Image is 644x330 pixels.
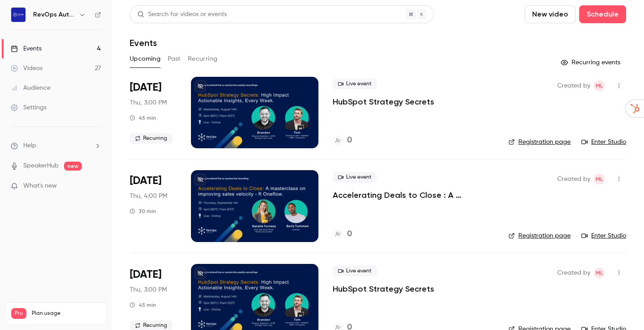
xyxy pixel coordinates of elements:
[130,267,161,282] span: [DATE]
[594,80,605,91] span: Mia-Jean Lee
[11,64,42,73] div: Videos
[130,38,157,48] h1: Events
[557,174,590,184] span: Created by
[130,301,156,309] div: 45 min
[347,228,352,240] h4: 0
[596,174,603,184] span: ML
[508,138,571,146] a: Registration page
[130,80,161,95] span: [DATE]
[90,182,101,190] iframe: Noticeable Trigger
[333,266,377,276] span: Live event
[11,141,101,150] li: help-dropdown-opener
[130,77,177,148] div: Sep 4 Thu, 3:00 PM (Europe/London)
[557,80,590,91] span: Created by
[581,138,626,146] a: Enter Studio
[596,80,603,91] span: ML
[130,98,167,107] span: Thu, 3:00 PM
[347,134,352,146] h4: 0
[557,55,626,70] button: Recurring events
[23,181,57,191] span: What's new
[23,161,59,171] a: SpeakerHub
[11,84,51,92] div: Audience
[11,8,25,22] img: RevOps Automated
[188,52,218,66] button: Recurring
[594,174,605,184] span: Mia-Jean Lee
[130,133,173,144] span: Recurring
[23,141,36,150] span: Help
[579,5,626,23] button: Schedule
[137,10,227,19] div: Search for videos or events
[508,231,571,240] a: Registration page
[32,310,101,317] span: Plan usage
[333,172,377,183] span: Live event
[333,228,352,240] a: 0
[333,96,434,107] a: HubSpot Strategy Secrets
[333,134,352,146] a: 0
[130,52,161,66] button: Upcoming
[130,208,156,215] div: 30 min
[596,267,603,278] span: ML
[333,284,434,294] a: HubSpot Strategy Secrets
[130,192,167,201] span: Thu, 4:00 PM
[525,5,576,23] button: New video
[130,114,156,121] div: 45 min
[11,308,26,319] span: Pro
[130,285,167,294] span: Thu, 3:00 PM
[11,103,47,112] div: Settings
[168,52,181,66] button: Past
[594,267,605,278] span: Mia-Jean Lee
[130,170,177,242] div: Sep 4 Thu, 4:00 PM (Europe/London)
[11,44,42,53] div: Events
[333,190,494,201] a: Accelerating Deals to Close : A masterclass on improving sales velocity - ft Oneflow.
[333,79,377,89] span: Live event
[64,162,82,171] span: new
[581,231,626,240] a: Enter Studio
[557,267,590,278] span: Created by
[33,10,75,19] h6: RevOps Automated
[130,174,161,188] span: [DATE]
